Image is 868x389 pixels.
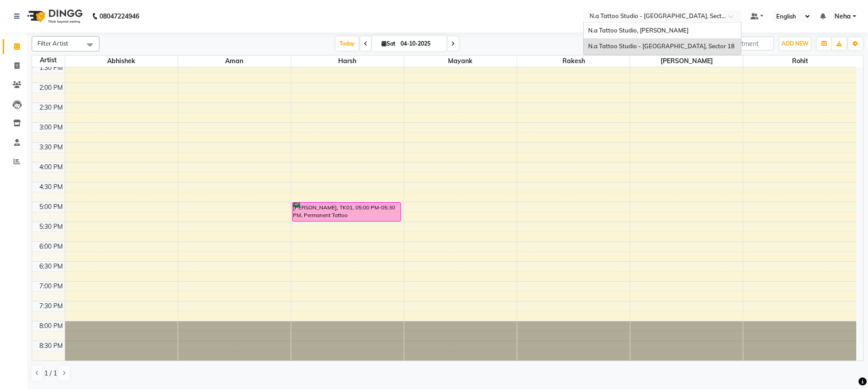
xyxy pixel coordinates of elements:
button: ADD NEW [779,37,811,50]
div: 5:30 PM [38,222,65,232]
div: 8:30 PM [38,341,65,351]
span: Abhishek [65,56,178,67]
span: Filter Artist [38,40,68,47]
span: N.a Tattoo Studio, [PERSON_NAME] [588,27,689,34]
div: 4:00 PM [38,162,65,172]
span: Neha [835,12,851,21]
div: 6:30 PM [38,262,65,271]
ng-dropdown-panel: Options list [583,22,741,55]
span: 1 / 1 [44,369,57,378]
div: [PERSON_NAME], TK01, 05:00 PM-05:30 PM, Permanent Tattoo [292,203,401,221]
span: N.a Tattoo Studio - [GEOGRAPHIC_DATA], Sector 18 [588,42,735,50]
div: 4:30 PM [38,182,65,192]
div: 7:30 PM [38,301,65,311]
span: [PERSON_NAME] [630,56,743,67]
div: Artist [32,56,65,65]
div: 1:30 PM [38,63,65,73]
span: Rakesh [517,56,630,67]
div: 7:00 PM [38,282,65,291]
img: logo [23,4,85,29]
div: 3:30 PM [38,143,65,152]
input: 2025-10-04 [398,37,443,51]
div: 5:00 PM [38,202,65,212]
div: 2:30 PM [38,103,65,112]
b: 08047224946 [99,4,139,29]
span: Harsh [291,56,404,67]
span: Today [336,37,359,51]
span: Aman [178,56,291,67]
span: Sat [379,40,398,47]
span: Rohit [743,56,856,67]
div: 3:00 PM [38,123,65,132]
div: 2:00 PM [38,83,65,93]
span: ADD NEW [782,40,808,47]
div: 8:00 PM [38,321,65,331]
div: 6:00 PM [38,242,65,251]
span: Mayank [404,56,517,67]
